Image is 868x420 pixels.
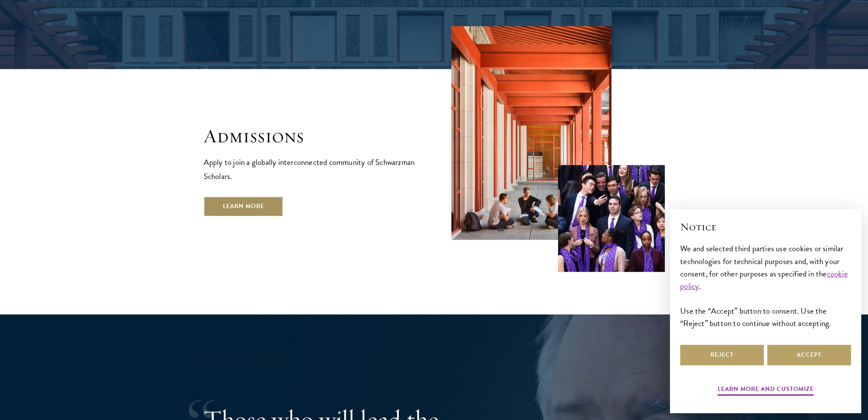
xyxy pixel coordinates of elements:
[204,155,417,183] p: Apply to join a globally interconnected community of Schwarzman Scholars.
[204,124,417,148] h2: Admissions
[718,384,814,397] button: Learn more and customize
[767,345,851,365] button: Accept
[680,242,851,329] div: We and selected third parties use cookies or similar technologies for technical purposes and, wit...
[204,196,283,217] a: Learn More
[680,220,851,234] h2: Notice
[680,267,848,292] a: cookie policy
[680,345,764,365] button: Reject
